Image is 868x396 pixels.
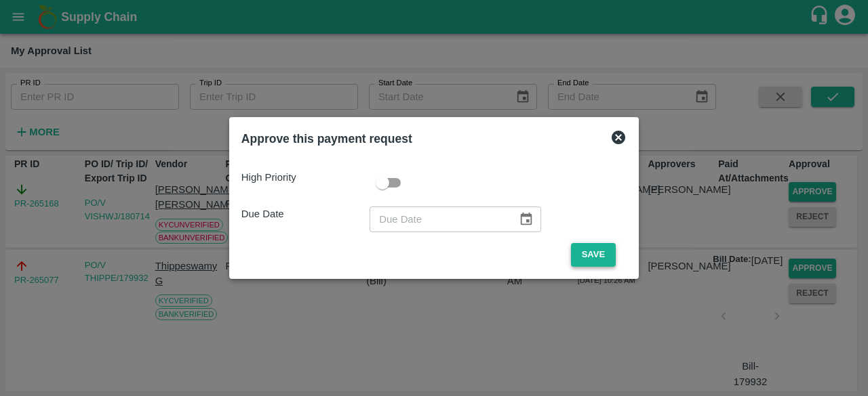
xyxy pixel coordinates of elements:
[241,206,370,221] p: Due Date
[241,170,370,185] p: High Priority
[241,132,412,146] b: Approve this payment request
[571,243,616,267] button: Save
[370,206,508,232] input: Due Date
[513,206,539,232] button: Choose date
